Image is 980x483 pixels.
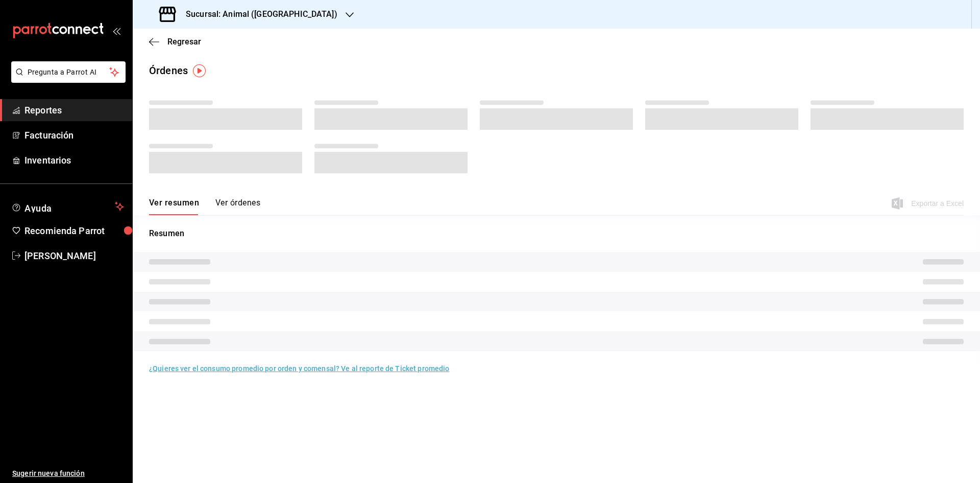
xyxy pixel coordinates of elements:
[7,74,126,85] a: Pregunta a Parrot AI
[149,63,188,78] div: Órdenes
[193,64,206,77] img: Tooltip marker
[178,8,337,20] h3: Sucursal: Animal ([GEOGRAPHIC_DATA])
[24,103,124,117] span: Reportes
[215,198,260,215] button: Ver órdenes
[149,198,260,215] div: navigation tabs
[24,128,124,142] span: Facturación
[24,224,124,238] span: Recomienda Parrot
[24,153,124,167] span: Inventarios
[24,249,124,263] span: [PERSON_NAME]
[149,364,449,373] a: ¿Quieres ver el consumo promedio por orden y comensal? Ve al reporte de Ticket promedio
[12,468,124,479] span: Sugerir nueva función
[149,198,199,215] button: Ver resumen
[149,37,201,47] button: Regresar
[11,61,126,83] button: Pregunta a Parrot AI
[167,37,201,47] span: Regresar
[28,67,110,78] span: Pregunta a Parrot AI
[149,227,964,240] p: Resumen
[24,200,111,213] span: Ayuda
[112,27,120,35] button: open_drawer_menu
